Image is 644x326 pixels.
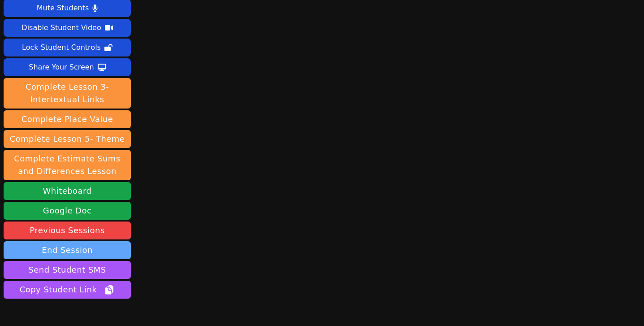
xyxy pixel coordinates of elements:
[4,58,131,76] button: Share Your Screen
[22,21,101,35] div: Disable Student Video
[22,40,101,55] div: Lock Student Controls
[4,19,131,37] button: Disable Student Video
[4,130,131,148] button: Complete Lesson 5- Theme
[4,261,131,279] button: Send Student SMS
[29,60,94,74] div: Share Your Screen
[4,78,131,109] button: Complete Lesson 3- Intertextual Links
[4,39,131,57] button: Lock Student Controls
[4,202,131,220] a: Google Doc
[4,110,131,128] button: Complete Place Value
[4,150,131,180] button: Complete Estimate Sums and Differences Lesson
[4,281,131,299] button: Copy Student Link
[20,283,115,296] span: Copy Student Link
[4,241,131,259] button: End Session
[4,182,131,200] button: Whiteboard
[37,1,89,15] div: Mute Students
[4,222,131,239] a: Previous Sessions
